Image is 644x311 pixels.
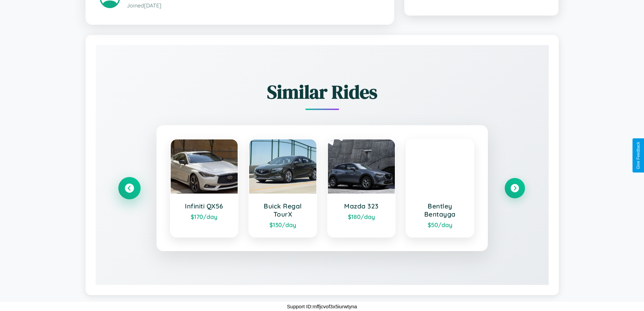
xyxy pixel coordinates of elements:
[406,139,474,238] a: Bentley Bentayga$50/day
[335,213,388,220] div: $ 180 /day
[413,221,467,228] div: $ 50 /day
[248,139,317,238] a: Buick Regal TourX$130/day
[256,221,310,228] div: $ 130 /day
[335,202,388,210] h3: Mazda 323
[170,139,239,238] a: Infiniti QX56$170/day
[127,1,380,10] p: Joined [DATE]
[413,202,467,218] h3: Bentley Bentayga
[119,79,525,105] h2: Similar Rides
[287,302,357,311] p: Support ID: mffjcvof3x5iurwtyna
[636,142,641,169] div: Give Feedback
[177,213,231,220] div: $ 170 /day
[177,202,231,210] h3: Infiniti QX56
[256,202,310,218] h3: Buick Regal TourX
[327,139,396,238] a: Mazda 323$180/day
